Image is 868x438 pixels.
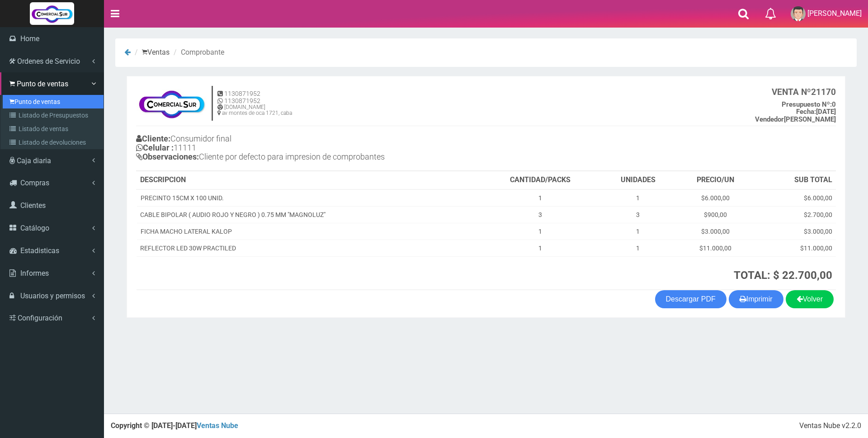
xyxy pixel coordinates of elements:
[20,201,46,210] span: Clientes
[601,223,676,240] td: 1
[772,87,811,97] strong: VENTA Nº
[796,108,836,116] b: [DATE]
[755,115,836,123] b: [PERSON_NAME]
[755,206,836,223] td: $2.700,00
[480,206,600,223] td: 3
[20,179,49,187] span: Compras
[217,90,292,104] h5: 1130871952 1130871952
[782,100,832,108] strong: Presupuesto Nº:
[136,143,174,152] b: Celular :
[782,100,836,108] b: 0
[791,6,806,21] img: User Image
[3,108,104,122] a: Listado de Presupuestos
[137,171,480,189] th: DESCRIPCION
[171,47,224,58] li: Comprobante
[137,206,480,223] td: CABLE BIPOLAR ( AUDIO ROJO Y NEGRO ) 0.75 MM "MAGNOLUZ"
[18,314,62,322] span: Configuración
[601,206,676,223] td: 3
[136,85,207,122] img: f695dc5f3a855ddc19300c990e0c55a2.jpg
[796,108,816,116] strong: Fecha:
[20,246,59,255] span: Estadisticas
[675,240,755,256] td: $11.000,00
[137,223,480,240] td: FICHA MACHO LATERAL KALOP
[755,115,784,123] strong: Vendedor
[480,223,600,240] td: 1
[729,290,783,308] button: Imprimir
[111,421,238,430] strong: Copyright © [DATE]-[DATE]
[136,134,170,143] b: Cliente:
[734,269,832,282] strong: TOTAL: $ 22.700,00
[755,223,836,240] td: $3.000,00
[30,2,74,25] img: Logo grande
[20,224,49,232] span: Catálogo
[675,171,755,189] th: PRECIO/UN
[675,206,755,223] td: $900,00
[601,240,676,256] td: 1
[17,156,51,165] span: Caja diaria
[3,95,104,108] a: Punto de ventas
[3,122,104,136] a: Listado de ventas
[20,292,85,300] span: Usuarios y permisos
[755,240,836,256] td: $11.000,00
[17,80,68,88] span: Punto de ventas
[772,87,836,97] b: 21170
[601,189,676,207] td: 1
[197,421,238,430] a: Ventas Nube
[675,189,755,207] td: $6.000,00
[807,9,862,18] span: [PERSON_NAME]
[480,240,600,256] td: 1
[17,57,80,66] span: Ordenes de Servicio
[480,189,600,207] td: 1
[786,290,834,308] a: Volver
[132,47,170,58] li: Ventas
[755,171,836,189] th: SUB TOTAL
[20,269,49,278] span: Informes
[136,152,199,161] b: Observaciones:
[601,171,676,189] th: UNIDADES
[675,223,755,240] td: $3.000,00
[137,189,480,207] td: PRECINTO 15CM X 100 UNID.
[655,290,726,308] a: Descargar PDF
[136,132,486,165] h4: Consumidor final 11111 Cliente por defecto para impresion de comprobantes
[755,189,836,207] td: $6.000,00
[137,240,480,256] td: REFLECTOR LED 30W PRACTILED
[20,34,39,43] span: Home
[799,421,861,431] div: Ventas Nube v2.2.0
[217,104,292,116] h6: [DOMAIN_NAME] av montes de oca 1721, caba
[3,136,104,149] a: Listado de devoluciones
[480,171,600,189] th: CANTIDAD/PACKS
